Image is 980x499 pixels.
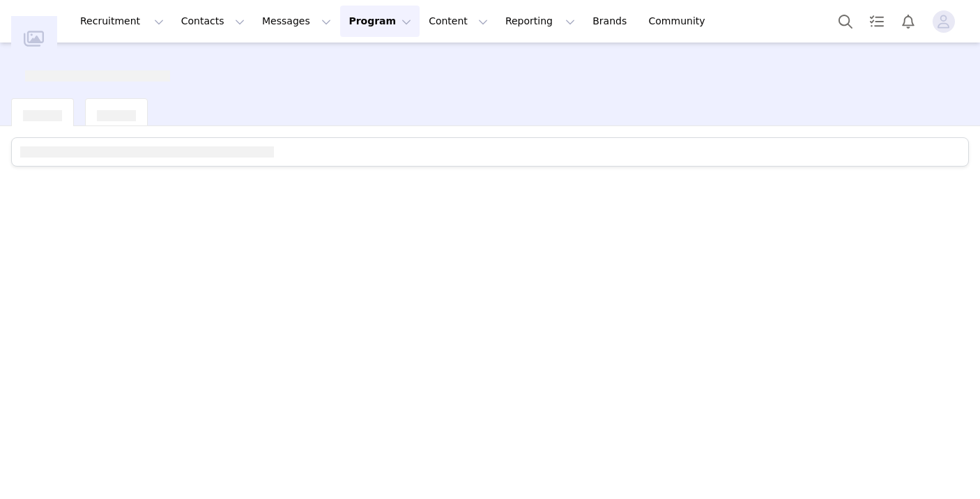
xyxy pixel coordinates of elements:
[72,6,172,37] button: Recruitment
[340,6,420,37] button: Program
[924,10,969,33] button: Profile
[893,6,924,37] button: Notifications
[173,6,253,37] button: Contacts
[420,6,496,37] button: Content
[862,6,892,37] a: Tasks
[830,6,861,37] button: Search
[584,6,639,37] a: Brands
[25,59,170,82] div: [object Object]
[937,10,950,33] div: avatar
[641,6,720,37] a: Community
[254,6,339,37] button: Messages
[97,99,136,121] div: [object Object]
[497,6,583,37] button: Reporting
[23,99,62,121] div: [object Object]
